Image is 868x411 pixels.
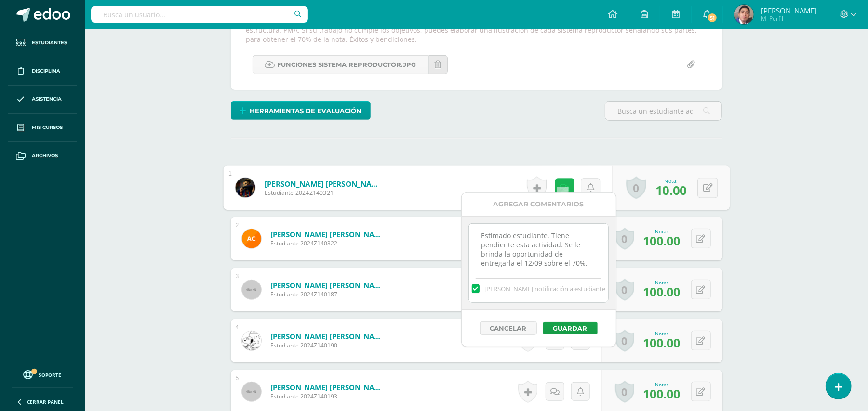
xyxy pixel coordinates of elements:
[250,102,361,120] span: Herramientas de evaluación
[643,334,681,351] span: 100.00
[8,29,77,57] a: Estudiantes
[655,181,687,198] span: 10.00
[643,381,681,388] div: Nota:
[8,57,77,86] a: Disciplina
[270,281,386,290] a: [PERSON_NAME] [PERSON_NAME]
[543,322,598,334] button: Guardar
[605,102,721,120] input: Busca un estudiante aquí...
[32,152,58,160] span: Archivos
[242,280,261,299] img: 45x45
[707,13,718,23] span: 51
[32,124,63,131] span: Mis cursos
[761,14,816,23] span: Mi Perfil
[235,178,255,197] img: a525f3d8d78af0b01a64a68be76906e5.png
[242,382,261,401] img: 45x45
[8,142,77,170] a: Archivos
[27,398,64,405] span: Cerrar panel
[643,330,681,337] div: Nota:
[32,95,62,103] span: Asistencia
[734,5,754,24] img: 045b1e7a8ae5b45e72d08cce8d27521f.png
[91,6,308,23] input: Busca un usuario...
[39,372,62,378] span: Soporte
[242,229,261,248] img: b61e84f0831146bb8e1351bb939bf5fa.png
[484,284,605,293] span: [PERSON_NAME] notificación a estudiante
[32,67,60,75] span: Disciplina
[270,392,386,400] span: Estudiante 2024Z140193
[615,279,634,301] a: 0
[270,341,386,349] span: Estudiante 2024Z140190
[643,232,681,249] span: 100.00
[643,228,681,235] div: Nota:
[615,330,634,352] a: 0
[12,368,73,381] a: Soporte
[264,189,383,197] span: Estudiante 2024Z140321
[469,224,608,272] textarea: Estimado estudiante. Tiene pendiente esta actividad. Se le brinda la oportunidad de entregarla el...
[270,290,386,298] span: Estudiante 2024Z140187
[8,114,77,142] a: Mis cursos
[231,101,371,120] a: Herramientas de evaluación
[462,193,616,216] div: Agregar Comentarios
[264,179,383,189] a: [PERSON_NAME] [PERSON_NAME]
[643,279,681,286] div: Nota:
[242,331,261,350] img: 2fe051a0aa0600d40a4c34f2cb07456b.png
[270,332,386,341] a: [PERSON_NAME] [PERSON_NAME]
[270,383,386,392] a: [PERSON_NAME] [PERSON_NAME]
[761,6,816,15] span: [PERSON_NAME]
[615,381,634,403] a: 0
[270,239,386,247] span: Estudiante 2024Z140322
[626,177,646,199] a: 0
[253,55,429,74] a: Funciones sistema reproductor.jpg
[270,230,386,239] a: [PERSON_NAME] [PERSON_NAME]
[643,385,681,402] span: 100.00
[32,39,67,47] span: Estudiantes
[615,228,634,250] a: 0
[8,86,77,114] a: Asistencia
[480,321,537,335] button: Cancelar
[643,283,681,300] span: 100.00
[655,177,687,184] div: Nota:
